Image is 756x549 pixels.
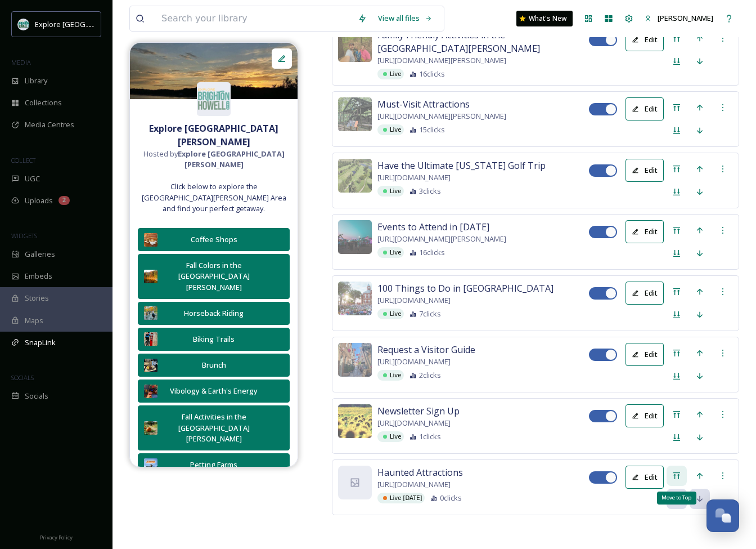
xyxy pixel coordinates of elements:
span: Maps [25,315,43,326]
img: 6d126a0b-8797-4164-8743-ac3b966fb7c1.jpg [338,343,372,377]
img: 43569894-00ba-4b87-a734-42d626b0adcc.jpg [144,270,157,283]
span: SOCIALS [11,373,34,382]
span: [URL][DOMAIN_NAME] [377,479,451,490]
span: UGC [25,173,40,184]
button: Petting Farms [138,453,290,476]
img: 67e7af72-b6c8-455a-acf8-98e6fe1b68aa.avif [197,82,231,116]
button: Vibology & Earth's Energy [138,380,290,403]
div: Horseback Riding [163,308,264,319]
span: Socials [25,391,48,401]
span: Privacy Policy [40,534,73,541]
span: [URL][DOMAIN_NAME][PERSON_NAME] [377,111,506,122]
div: Brunch [163,360,264,371]
img: bbb2110c-d21a-4bfe-8777-50b8db5ac43b.jpg [144,385,157,398]
div: Live [377,247,404,258]
span: WIDGETS [11,231,37,240]
div: Vibology & Earth's Energy [163,386,264,396]
img: c9e3547c-3cf2-451a-b8ea-96e0aac3439d.jpg [338,220,372,254]
button: Coffee Shops [138,228,290,251]
a: [PERSON_NAME] [639,7,719,29]
div: Live [DATE] [377,493,425,503]
span: Request a Visitor Guide [377,343,475,356]
img: d1c14417-d670-4da7-b2b3-e9882ba3c5f0.jpg [338,97,372,131]
div: Live [377,186,404,197]
img: c801fda4-68e9-4557-b34c-2c064037b1e2.jpg [338,159,372,193]
span: 7 clicks [419,309,441,319]
div: Fall Colors in the [GEOGRAPHIC_DATA][PERSON_NAME] [163,260,264,293]
span: Media Centres [25,119,74,130]
span: Newsletter Sign Up [377,404,460,418]
img: 27e1d2ed-eaa8-4c7b-bbbf-4225d490b4c0.jpg [144,332,157,346]
button: Fall Colors in the [GEOGRAPHIC_DATA][PERSON_NAME] [138,254,290,299]
button: Edit [625,28,664,51]
span: Embeds [25,271,52,282]
a: What's New [516,11,573,26]
span: [URL][DOMAIN_NAME] [377,418,451,429]
span: Explore [GEOGRAPHIC_DATA][PERSON_NAME] [35,19,190,29]
span: Collections [25,97,62,108]
button: Fall Activities in the [GEOGRAPHIC_DATA][PERSON_NAME] [138,405,290,450]
span: Library [25,75,47,86]
span: Family Friendly Activities in the [GEOGRAPHIC_DATA][PERSON_NAME] [377,28,589,55]
span: Galleries [25,249,55,260]
span: 1 clicks [419,431,441,442]
span: [URL][DOMAIN_NAME] [377,356,451,367]
a: View all files [372,7,438,29]
input: Search your library [156,6,352,31]
button: Edit [625,466,664,489]
span: [URL][DOMAIN_NAME] [377,295,451,306]
div: Live [377,370,404,381]
div: Fall Activities in the [GEOGRAPHIC_DATA][PERSON_NAME] [163,412,264,444]
button: Edit [625,404,664,427]
div: Live [377,431,404,442]
span: 3 clicks [419,186,441,197]
span: Click below to explore the [GEOGRAPHIC_DATA][PERSON_NAME] Area and find your perfect getaway. [136,181,292,214]
img: pominville-seventeen%282%29.jpg [338,282,372,315]
button: Horseback Riding [138,302,290,325]
img: 61aef62f-26b3-41a8-a0e1-5dfc711a1bf4.jpg [144,458,157,472]
span: 100 Things to Do in [GEOGRAPHIC_DATA] [377,282,553,295]
span: COLLECT [11,156,35,164]
div: 2 [58,196,70,205]
span: [URL][DOMAIN_NAME][PERSON_NAME] [377,234,506,244]
img: 26f49cf9-056b-49de-be40-a86ed8bf9343.jpg [338,28,372,62]
strong: Explore [GEOGRAPHIC_DATA][PERSON_NAME] [149,122,278,148]
button: Edit [625,159,664,182]
button: Brunch [138,354,290,377]
button: Edit [625,343,664,366]
div: Move to Top [657,492,696,504]
span: SnapLink [25,337,56,348]
img: %2540trevapeach%25203.png [130,43,298,99]
button: Edit [625,282,664,305]
span: [URL][DOMAIN_NAME] [377,172,451,183]
span: 15 clicks [419,124,445,135]
div: Live [377,69,404,79]
span: 16 clicks [419,69,445,79]
img: bc00d4ef-b3d3-44f9-86f1-557d12eb57d0.jpg [144,306,157,320]
span: 2 clicks [419,370,441,381]
span: 16 clicks [419,247,445,258]
span: [URL][DOMAIN_NAME][PERSON_NAME] [377,55,506,66]
div: Coffee Shops [163,234,264,245]
span: 0 clicks [440,493,462,503]
span: [PERSON_NAME] [658,13,713,23]
img: 6b094d29-d8a6-4294-ad84-b34487c0edb8.jpg [144,359,157,372]
span: Must-Visit Attractions [377,97,470,111]
span: Uploads [25,195,53,206]
div: Petting Farms [163,459,264,470]
button: Biking Trails [138,328,290,351]
div: Live [377,124,404,135]
a: Privacy Policy [40,530,73,543]
div: Biking Trails [163,334,264,345]
strong: Explore [GEOGRAPHIC_DATA][PERSON_NAME] [178,149,285,169]
img: %2540mi_naturecorner%25201.jpg [338,404,372,438]
span: Stories [25,293,49,303]
img: d7e71e25-4b07-4551-98e8-a7623558a068.jpg [144,233,157,247]
div: Live [377,309,404,319]
button: Edit [625,97,664,120]
span: Have the Ultimate [US_STATE] Golf Trip [377,159,546,172]
button: Edit [625,220,664,243]
button: Open Chat [706,499,739,532]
